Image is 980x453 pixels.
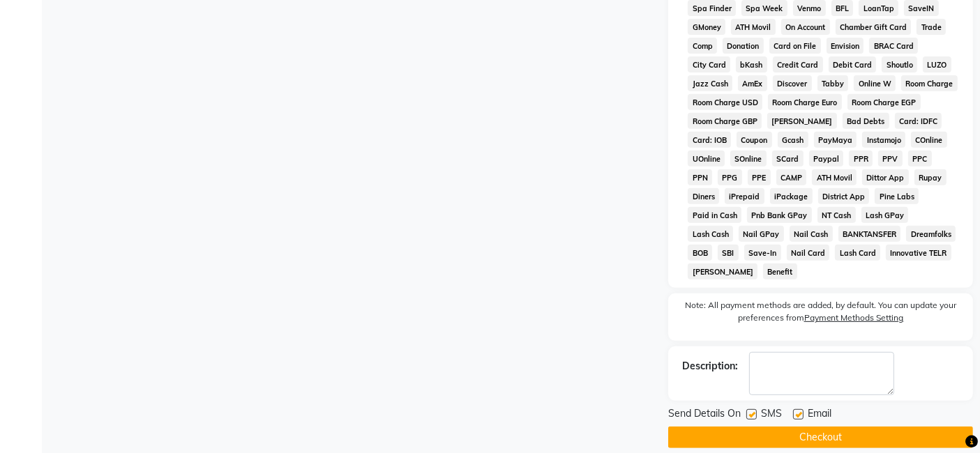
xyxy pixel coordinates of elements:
[770,188,813,204] span: iPackage
[838,226,901,242] span: BANKTANSFER
[911,132,947,148] span: COnline
[878,151,903,167] span: PPV
[725,188,764,204] span: iPrepaid
[861,207,909,223] span: Lash GPay
[737,132,772,148] span: Coupon
[829,56,877,72] span: Debit Card
[781,19,830,35] span: On Account
[688,113,762,129] span: Room Charge GBP
[790,226,833,242] span: Nail Cash
[688,263,757,279] span: [PERSON_NAME]
[882,56,917,72] span: Shoutlo
[731,19,776,35] span: ATH Movil
[688,56,730,72] span: City Card
[875,188,919,204] span: Pine Labs
[718,169,742,185] span: PPG
[818,188,870,204] span: District App
[787,245,830,261] span: Nail Card
[773,75,812,91] span: Discover
[763,263,797,279] span: Benefit
[688,19,725,35] span: GMoney
[688,226,733,242] span: Lash Cash
[682,299,959,330] label: Note: All payment methods are added, by default. You can update your preferences from
[736,56,767,72] span: bKash
[723,38,764,54] span: Donation
[847,94,921,110] span: Room Charge EGP
[768,94,842,110] span: Room Charge Euro
[688,207,741,223] span: Paid in Cash
[843,113,889,129] span: Bad Debts
[688,75,732,91] span: Jazz Cash
[827,38,864,54] span: Envision
[688,188,719,204] span: Diners
[748,169,771,185] span: PPE
[923,56,951,72] span: LUZO
[772,151,804,167] span: SCard
[886,245,951,261] span: Innovative TELR
[906,226,956,242] span: Dreamfolks
[804,312,904,324] label: Payment Methods Setting
[908,151,932,167] span: PPC
[730,151,767,167] span: SOnline
[849,151,873,167] span: PPR
[688,132,731,148] span: Card: IOB
[812,169,857,185] span: ATH Movil
[862,132,905,148] span: Instamojo
[817,207,856,223] span: NT Cash
[914,169,947,185] span: Rupay
[895,113,942,129] span: Card: IDFC
[862,169,909,185] span: Dittor App
[835,245,880,261] span: Lash Card
[688,245,712,261] span: BOB
[778,132,808,148] span: Gcash
[814,132,857,148] span: PayMaya
[776,169,807,185] span: CAMP
[668,427,973,448] button: Checkout
[817,75,849,91] span: Tabby
[682,359,738,374] div: Description:
[767,113,837,129] span: [PERSON_NAME]
[808,406,831,424] span: Email
[688,169,712,185] span: PPN
[901,75,958,91] span: Room Charge
[747,207,812,223] span: Pnb Bank GPay
[744,245,781,261] span: Save-In
[738,75,767,91] span: AmEx
[917,19,946,35] span: Trade
[688,151,725,167] span: UOnline
[836,19,912,35] span: Chamber Gift Card
[688,94,762,110] span: Room Charge USD
[688,38,717,54] span: Comp
[718,245,739,261] span: SBI
[769,38,821,54] span: Card on File
[761,406,782,424] span: SMS
[869,38,918,54] span: BRAC Card
[809,151,844,167] span: Paypal
[739,226,784,242] span: Nail GPay
[854,75,896,91] span: Online W
[668,406,741,424] span: Send Details On
[773,56,823,72] span: Credit Card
